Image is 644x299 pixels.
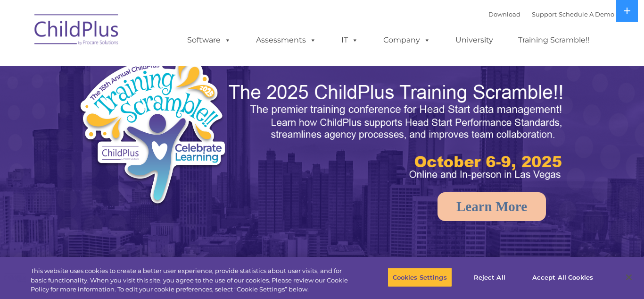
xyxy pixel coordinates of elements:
[509,31,599,50] a: Training Scramble!!
[559,10,614,18] a: Schedule A Demo
[446,31,503,50] a: University
[438,192,546,221] a: Learn More
[460,267,519,287] button: Reject All
[30,8,124,55] img: ChildPlus by Procare Solutions
[532,10,557,18] a: Support
[388,267,452,287] button: Cookies Settings
[527,267,598,287] button: Accept All Cookies
[31,266,354,294] div: This website uses cookies to create a better user experience, provide statistics about user visit...
[619,267,639,288] button: Close
[178,31,240,50] a: Software
[488,10,614,18] font: |
[332,31,368,50] a: IT
[374,31,440,50] a: Company
[488,10,520,18] a: Download
[247,31,326,50] a: Assessments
